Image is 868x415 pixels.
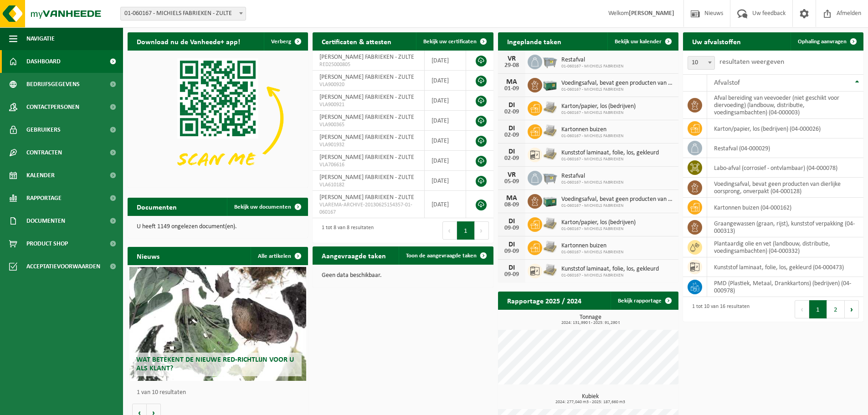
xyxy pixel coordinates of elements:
[503,248,521,255] div: 09-09
[425,151,466,171] td: [DATE]
[313,32,401,50] h2: Certificaten & attesten
[264,32,307,51] button: Verberg
[561,133,623,139] span: 01-060167 - MICHIELS FABRIEKEN
[795,300,809,318] button: Previous
[719,58,784,66] label: resultaten weergeven
[503,109,521,115] div: 02-09
[319,54,414,61] span: [PERSON_NAME] FABRIEKEN - ZULTE
[503,55,521,62] div: VR
[561,126,623,133] span: Kartonnen buizen
[707,138,863,158] td: restafval (04-000029)
[26,187,62,210] span: Rapportage
[416,32,493,51] a: Bekijk uw certificaten
[128,247,169,265] h2: Nieuws
[707,198,863,217] td: kartonnen buizen (04-000162)
[319,161,417,169] span: VLA706616
[707,217,863,237] td: graangewassen (graan, rijst), kunststof verpakking (04-000313)
[26,210,65,232] span: Documenten
[607,32,678,51] a: Bekijk uw kalender
[128,198,186,215] h2: Documenten
[503,86,521,92] div: 01-09
[688,56,715,70] span: 10
[319,174,414,181] span: [PERSON_NAME] FABRIEKEN - ZULTE
[26,164,55,187] span: Kalender
[561,64,623,69] span: 01-060167 - MICHIELS FABRIEKEN
[425,111,466,131] td: [DATE]
[707,119,863,138] td: karton/papier, los (bedrijven) (04-000026)
[561,219,636,226] span: Karton/papier, los (bedrijven)
[561,173,623,180] span: Restafval
[503,155,521,162] div: 02-09
[542,169,558,185] img: WB-2500-GAL-GY-01
[319,181,417,189] span: VLA610182
[498,292,591,309] h2: Rapportage 2025 / 2024
[809,300,827,318] button: 1
[319,101,417,108] span: VLA900921
[791,32,863,51] a: Ophaling aanvragen
[319,74,414,81] span: [PERSON_NAME] FABRIEKEN - ZULTE
[707,158,863,178] td: labo-afval (corrosief - ontvlambaar) (04-000078)
[128,32,249,50] h2: Download nu de Vanheede+ app!
[561,273,659,278] span: 01-060167 - MICHIELS FABRIEKEN
[629,10,674,17] strong: [PERSON_NAME]
[503,62,521,69] div: 29-08
[707,277,863,297] td: PMD (Plastiek, Metaal, Drankkartons) (bedrijven) (04-000978)
[423,39,477,45] span: Bekijk uw certificaten
[498,32,570,50] h2: Ingeplande taken
[542,216,558,231] img: LP-PA-00000-WDN-11
[319,201,417,216] span: VLAREMA-ARCHIVE-20130625154357-01-060167
[542,262,558,278] img: LP-PA-00000-WDN-11
[503,264,521,272] div: DI
[503,321,678,325] span: 2024: 131,990 t - 2025: 91,290 t
[399,246,493,265] a: Toon de aangevraagde taken
[322,272,484,279] p: Geen data beschikbaar.
[121,7,246,20] span: 01-060167 - MICHIELS FABRIEKEN - ZULTE
[503,202,521,208] div: 08-09
[26,232,68,255] span: Product Shop
[542,146,558,162] img: LP-PA-00000-WDN-11
[319,141,417,149] span: VLA901932
[136,356,294,372] span: Wat betekent de nieuwe RED-richtlijn voor u als klant?
[707,257,863,277] td: kunststof laminaat, folie, los, gekleurd (04-000473)
[561,266,659,273] span: Kunststof laminaat, folie, los, gekleurd
[137,224,299,230] p: U heeft 1149 ongelezen document(en).
[503,125,521,132] div: DI
[561,180,623,185] span: 01-060167 - MICHIELS FABRIEKEN
[503,132,521,138] div: 02-09
[227,198,307,216] a: Bekijk uw documenten
[26,27,55,50] span: Navigatie
[561,110,636,116] span: 01-060167 - MICHIELS FABRIEKEN
[425,51,466,71] td: [DATE]
[319,154,414,161] span: [PERSON_NAME] FABRIEKEN - ZULTE
[234,204,291,210] span: Bekijk uw documenten
[271,39,291,45] span: Verberg
[542,239,558,255] img: LP-PA-00000-WDN-11
[561,157,659,162] span: 01-060167 - MICHIELS FABRIEKEN
[503,400,678,405] span: 2024: 277,040 m3 - 2025: 187,660 m3
[542,100,558,115] img: LP-PA-00000-WDN-11
[319,61,417,68] span: RED25000805
[425,191,466,218] td: [DATE]
[503,394,678,405] h3: Kubiek
[442,221,457,240] button: Previous
[503,225,521,231] div: 09-09
[503,218,521,225] div: DI
[561,87,674,92] span: 01-060167 - MICHIELS FABRIEKEN
[503,272,521,278] div: 09-09
[503,314,678,325] h3: Tonnage
[128,51,308,186] img: Download de VHEPlus App
[319,94,414,101] span: [PERSON_NAME] FABRIEKEN - ZULTE
[845,300,859,318] button: Next
[26,118,61,141] span: Gebruikers
[503,195,521,202] div: MA
[120,7,246,20] span: 01-060167 - MICHIELS FABRIEKEN - ZULTE
[319,121,417,128] span: VLA900365
[707,178,863,198] td: voedingsafval, bevat geen producten van dierlijke oorsprong, onverpakt (04-000128)
[319,134,414,141] span: [PERSON_NAME] FABRIEKEN - ZULTE
[251,247,307,265] a: Alle artikelen
[26,255,100,278] span: Acceptatievoorwaarden
[26,141,62,164] span: Contracten
[503,179,521,185] div: 05-09
[425,131,466,151] td: [DATE]
[561,196,674,203] span: Voedingsafval, bevat geen producten van dierlijke oorsprong, onverpakt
